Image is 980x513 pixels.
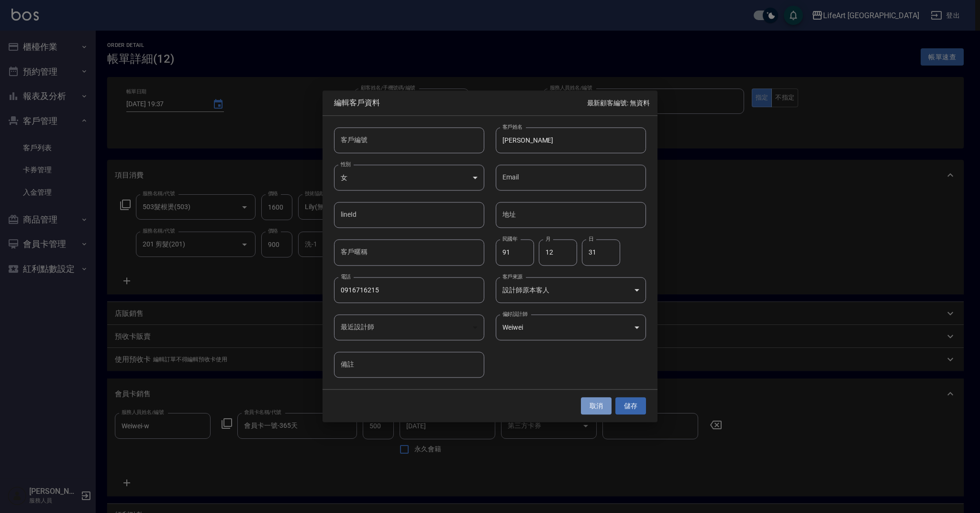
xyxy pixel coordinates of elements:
[334,98,587,108] span: 編輯客戶資料
[502,310,527,317] label: 偏好設計師
[496,277,646,303] div: 設計師原本客人
[502,235,517,243] label: 民國年
[496,314,646,340] div: Weiwei
[502,273,523,280] label: 客戶來源
[341,160,351,167] label: 性別
[587,98,650,108] p: 最新顧客編號: 無資料
[615,397,646,415] button: 儲存
[341,273,351,280] label: 電話
[334,165,484,190] div: 女
[502,123,523,130] label: 客戶姓名
[589,235,593,243] label: 日
[581,397,612,415] button: 取消
[546,235,550,243] label: 月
